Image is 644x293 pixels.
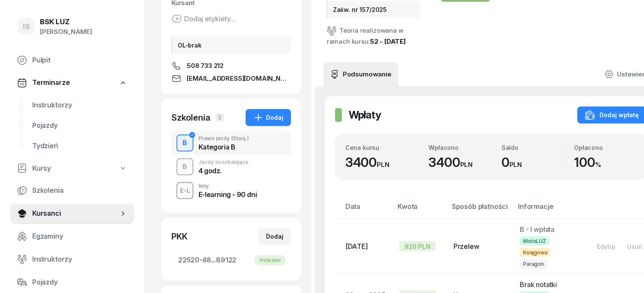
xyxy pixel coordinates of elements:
[10,180,134,201] a: Szkolenia
[176,185,193,196] div: E-L
[176,135,193,152] button: B
[199,144,249,150] div: Kategoria B
[253,113,283,123] div: Dodaj
[171,61,291,71] a: 508 733 212
[216,113,224,122] span: 3
[178,255,284,266] span: 22520-48...89122
[32,208,119,219] span: Kursanci
[591,239,621,254] button: Edytuj
[454,241,506,252] div: Przelew
[370,37,406,45] a: 52 - [DATE]
[597,243,615,250] div: Edytuj
[176,182,193,199] button: E-L
[574,155,637,170] div: 100
[345,144,418,151] div: Cena kursu
[266,231,283,242] div: Dodaj
[10,159,134,178] a: Kursy
[171,250,291,270] a: 22520-48...89122Pobrano
[10,249,134,270] a: Instruktorzy
[501,144,564,151] div: Saldo
[40,18,92,25] div: BSK LUZ
[171,131,291,155] button: BPrawo jazdy(Stacj.)Kategoria B
[32,141,127,152] span: Tydzień
[199,136,249,141] div: Prawo jazdy
[429,144,491,151] div: Wpłacono
[171,112,210,124] div: Szkolenia
[171,179,291,203] button: E-LInnyE-learning - 90 dni
[513,201,584,219] th: Informacje
[345,242,368,251] span: [DATE]
[574,144,637,151] div: Opłacono
[199,183,257,189] div: Inny
[520,280,557,289] span: Brak notatki
[25,136,134,156] a: Tydzień
[32,254,127,265] span: Instruktorzy
[25,116,134,136] a: Pojazdy
[32,277,127,288] span: Pojazdy
[10,226,134,247] a: Egzaminy
[199,191,257,198] div: E-learning - 90 dni
[327,25,420,47] div: Teoria realizowana w ramach kursu:
[520,259,547,268] span: Paragon
[10,203,134,224] a: Kursanci
[10,272,134,293] a: Pojazdy
[10,50,134,70] a: Pulpit
[171,73,291,84] a: [EMAIL_ADDRESS][DOMAIN_NAME]
[32,100,127,111] span: Instruktorzy
[187,61,224,71] span: 508 733 212
[176,158,193,175] button: B
[32,185,127,196] span: Szkolenia
[377,161,389,169] small: PLN
[255,255,286,265] div: Pobrano
[32,77,70,88] span: Terminarze
[179,136,191,150] div: B
[179,160,191,174] div: B
[429,155,491,170] div: 3400
[171,155,291,179] button: BJazdy doszkalające4 godz.
[399,241,436,251] div: 920 PLN
[327,1,420,18] div: Zaśw. nr 157/2025
[460,161,473,169] small: PLN
[323,62,398,86] a: Podsumowanie
[171,37,291,54] div: OL-brak
[520,225,554,234] span: B - I wpłata
[510,161,522,169] small: PLN
[447,201,513,219] th: Sposób płatności
[10,73,134,93] a: Terminarze
[187,73,291,84] span: [EMAIL_ADDRESS][DOMAIN_NAME]
[335,201,392,219] th: Data
[627,243,642,250] div: Usuń
[32,55,127,66] span: Pulpit
[40,26,92,37] div: [PERSON_NAME]
[171,14,235,24] button: Dodaj etykiety...
[32,163,51,174] span: Kursy
[32,231,127,242] span: Egzaminy
[246,109,291,126] button: Dodaj
[349,108,381,122] h2: Wpłaty
[585,110,639,120] div: Dodaj wpłatę
[258,228,291,245] button: Dodaj
[199,160,249,165] div: Jazdy doszkalające
[345,155,418,170] div: 3400
[520,248,551,257] span: Księgowa
[171,231,188,242] div: PKK
[231,136,249,141] span: (Stacj.)
[25,95,134,116] a: Instruktorzy
[392,201,447,219] th: Kwota
[32,120,127,131] span: Pojazdy
[23,23,30,30] span: IS
[595,161,601,169] small: %
[199,167,249,174] div: 4 godz.
[501,155,564,170] div: 0
[520,237,549,245] span: MotoLUZ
